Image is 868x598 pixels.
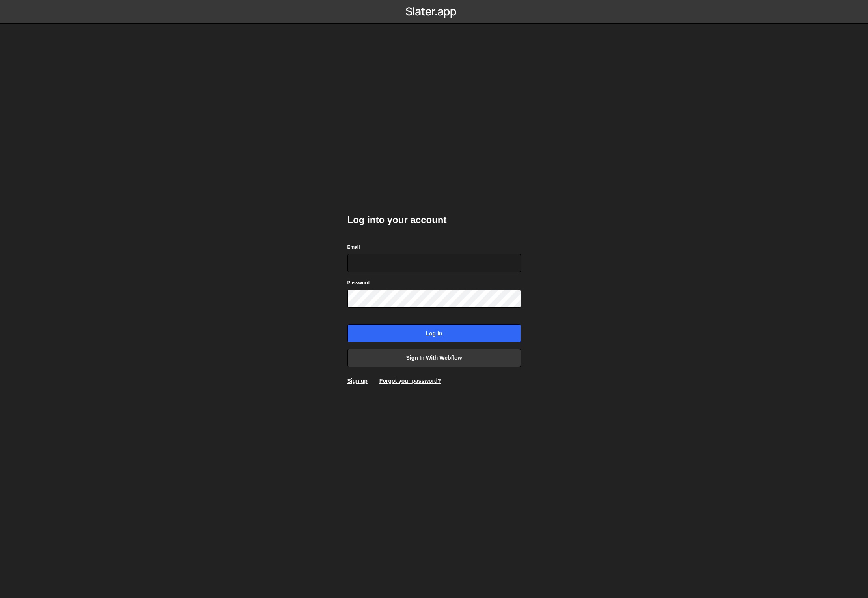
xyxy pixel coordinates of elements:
[347,279,370,287] label: Password
[347,243,360,251] label: Email
[347,378,368,384] a: Sign up
[347,214,521,226] h2: Log into your account
[347,324,521,342] input: Log in
[347,349,521,367] a: Sign in with Webflow
[379,378,441,384] a: Forgot your password?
